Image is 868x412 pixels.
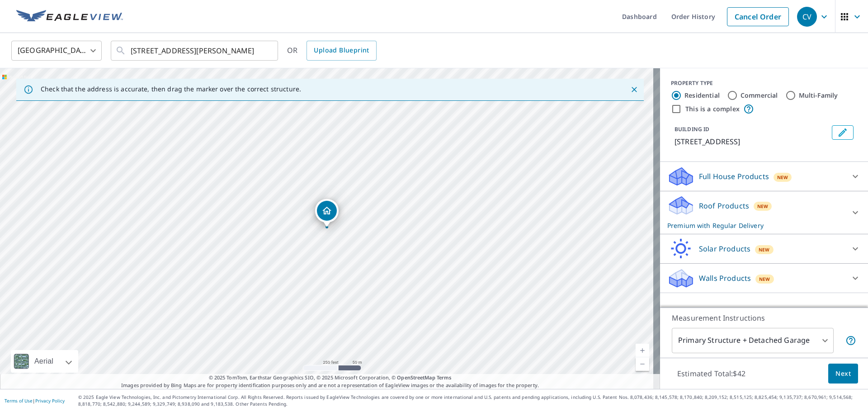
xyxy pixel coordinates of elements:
p: BUILDING ID [675,125,709,133]
p: Full House Products [699,171,769,182]
div: Solar ProductsNew [667,238,861,260]
label: This is a complex [685,104,740,114]
span: New [759,246,770,253]
img: EV Logo [16,10,123,24]
a: Current Level 17, Zoom Out [636,357,649,371]
div: [GEOGRAPHIC_DATA] [11,38,102,63]
div: Full House ProductsNew [667,166,861,187]
div: Aerial [11,350,78,373]
p: © 2025 Eagle View Technologies, Inc. and Pictometry International Corp. All Rights Reserved. Repo... [78,394,863,407]
button: Edit building 1 [832,125,854,140]
span: Next [835,368,851,379]
p: Solar Products [699,243,750,254]
a: Cancel Order [727,7,789,26]
a: Upload Blueprint [307,41,376,61]
label: Commercial [741,91,778,100]
div: Roof ProductsNewPremium with Regular Delivery [667,195,861,230]
a: Terms of Use [5,398,33,404]
div: PROPERTY TYPE [671,79,857,87]
span: New [759,275,770,283]
div: Dropped pin, building 1, Residential property, 315 Beechwood Dr Athens, GA 30606 [315,199,339,227]
div: Walls ProductsNew [667,267,861,289]
button: Next [828,364,858,384]
span: New [777,174,788,181]
label: Multi-Family [799,91,838,100]
span: Upload Blueprint [314,45,369,56]
input: Search by address or latitude-longitude [131,38,259,63]
p: Check that the address is accurate, then drag the marker over the correct structure. [41,85,301,93]
span: New [757,203,769,210]
a: Privacy Policy [35,398,65,404]
div: OR [287,41,377,61]
p: | [5,398,65,403]
div: Aerial [32,350,56,373]
span: Your report will include the primary structure and a detached garage if one exists. [845,335,856,346]
div: CV [797,7,817,27]
a: OpenStreetMap [397,374,435,381]
label: Residential [684,91,720,100]
p: Premium with Regular Delivery [667,221,844,230]
a: Terms [437,374,452,381]
p: Measurement Instructions [672,313,856,323]
button: Close [628,84,640,95]
p: Walls Products [699,273,751,284]
p: Estimated Total: $42 [670,364,753,384]
div: Primary Structure + Detached Garage [672,328,834,353]
p: Roof Products [699,200,749,211]
a: Current Level 17, Zoom In [636,344,649,357]
span: © 2025 TomTom, Earthstar Geographics SIO, © 2025 Microsoft Corporation, © [209,374,452,382]
p: [STREET_ADDRESS] [675,136,828,147]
